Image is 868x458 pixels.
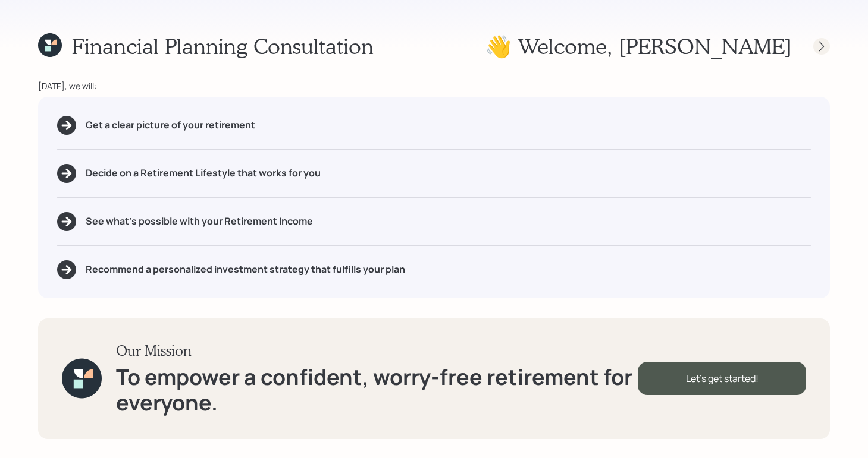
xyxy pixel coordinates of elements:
[38,80,830,92] div: [DATE], we will:
[86,216,313,227] h5: See what's possible with your Retirement Income
[86,119,255,131] h5: Get a clear picture of your retirement
[86,168,321,179] h5: Decide on a Retirement Lifestyle that works for you
[86,264,405,275] h5: Recommend a personalized investment strategy that fulfills your plan
[116,364,638,415] h1: To empower a confident, worry-free retirement for everyone.
[485,33,792,59] h1: 👋 Welcome , [PERSON_NAME]
[116,342,638,359] h3: Our Mission
[638,362,806,395] div: Let's get started!
[71,33,374,59] h1: Financial Planning Consultation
